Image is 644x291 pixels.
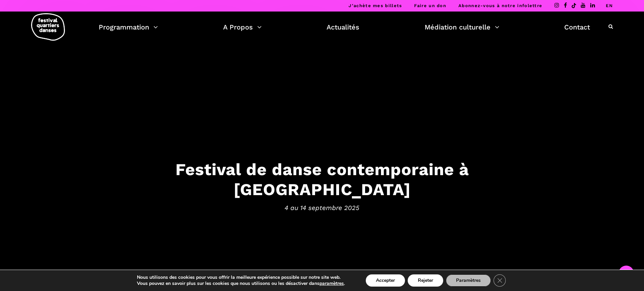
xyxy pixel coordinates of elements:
[137,280,345,287] p: Vous pouvez en savoir plus sur les cookies que nous utilisons ou les désactiver dans .
[414,3,446,8] a: Faire un don
[366,274,405,287] button: Accepter
[223,21,262,33] a: A Propos
[113,203,532,213] span: 4 au 14 septembre 2025
[458,3,542,8] a: Abonnez-vous à notre infolettre
[349,3,402,8] a: J’achète mes billets
[31,13,65,41] img: logo-fqd-med
[425,21,499,33] a: Médiation culturelle
[494,274,506,287] button: Close GDPR Cookie Banner
[319,280,344,287] button: paramètres
[408,274,443,287] button: Rejeter
[113,160,532,200] h3: Festival de danse contemporaine à [GEOGRAPHIC_DATA]
[327,21,359,33] a: Actualités
[137,274,345,280] p: Nous utilisons des cookies pour vous offrir la meilleure expérience possible sur notre site web.
[446,274,491,287] button: Paramètres
[606,3,613,8] a: EN
[564,21,590,33] a: Contact
[99,21,158,33] a: Programmation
